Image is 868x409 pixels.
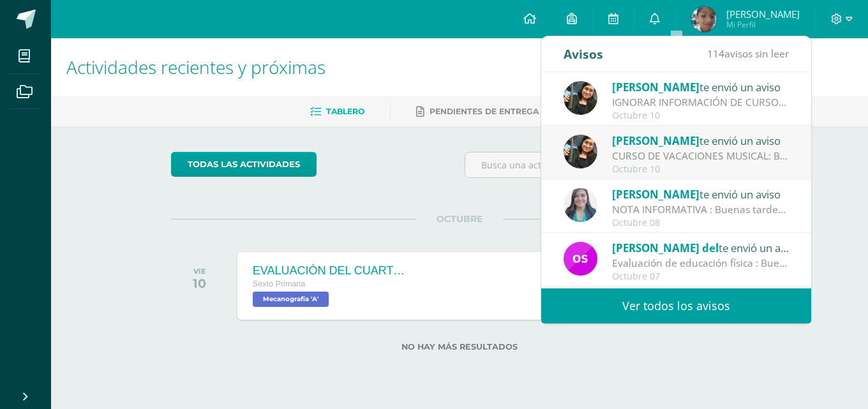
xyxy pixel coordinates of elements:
span: Mi Perfil [726,19,800,30]
div: Octubre 10 [612,110,789,121]
div: NOTA INFORMATIVA : Buenas tardes queridos padres de familia y estudiantes Envío nota informativa ... [612,202,789,217]
div: te envió un aviso [612,186,789,202]
a: Ver todos los avisos [541,288,811,323]
img: afbb90b42ddb8510e0c4b806fbdf27cc.png [564,81,597,115]
div: Avisos [564,36,603,71]
div: te envió un aviso [612,239,789,256]
span: [PERSON_NAME] [612,187,700,202]
span: [PERSON_NAME] del [612,241,719,255]
div: Octubre 07 [612,271,789,282]
div: Octubre 10 [612,164,789,175]
div: te envió un aviso [612,132,789,149]
span: [PERSON_NAME] [612,80,700,94]
div: EVALUACIÓN DEL CUARTO BIMESTRE [253,264,406,278]
div: 10 [193,276,206,291]
div: Evaluación de educación física : Buenas tardes espero se encuentren bien en sus labores diarias. ... [612,256,789,271]
div: te envió un aviso [612,78,789,95]
a: Tablero [310,101,364,122]
div: VIE [193,267,206,276]
span: Actividades recientes y próximas [66,55,325,79]
input: Busca una actividad próxima aquí... [465,152,748,177]
span: Sexto Primaria [253,279,306,288]
span: [PERSON_NAME] [612,133,700,148]
img: 31cd203d32fea7bc12a33de338a55e4c.png [691,6,717,32]
span: Tablero [326,107,364,116]
a: Pendientes de entrega [416,101,539,122]
span: 114 [707,47,724,61]
img: bce0f8ceb38355b742bd4151c3279ece.png [564,242,597,276]
span: OCTUBRE [416,213,503,225]
label: No hay más resultados [171,342,749,352]
img: be92b6c484970536b82811644e40775c.png [564,188,597,222]
img: afbb90b42ddb8510e0c4b806fbdf27cc.png [564,135,597,168]
span: Pendientes de entrega [430,107,539,116]
div: Octubre 08 [612,218,789,228]
span: Mecanografia 'A' [253,292,329,307]
a: todas las Actividades [171,152,317,177]
span: [PERSON_NAME] [726,8,800,20]
span: avisos sin leer [707,47,789,61]
div: IGNORAR INFORMACIÓN DE CURSOS DE VACACIONES MUSICALES: Buen día, favor de Ignorar la información ... [612,95,789,110]
div: CURSO DE VACACIONES MUSICAL: Buen dia papitos, adjunto información de cursos de vacaciones musica... [612,149,789,163]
